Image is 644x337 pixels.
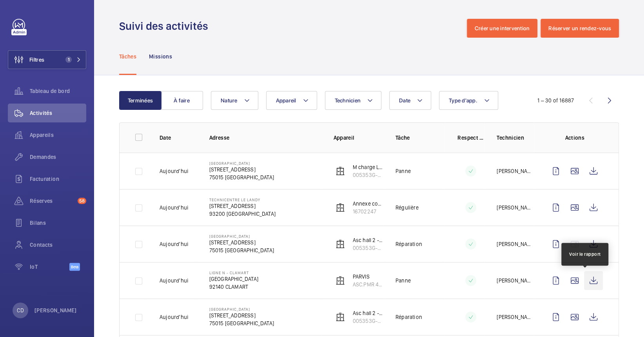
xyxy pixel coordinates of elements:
p: Panne [395,167,411,175]
p: Asc hall 2 - quai 18-19 [353,236,383,244]
p: [STREET_ADDRESS] [209,202,276,210]
p: 75015 [GEOGRAPHIC_DATA] [209,319,274,327]
img: elevator.svg [336,203,345,212]
p: 75015 [GEOGRAPHIC_DATA] [209,246,274,254]
p: 005353G-A-2-95-0-07 [353,244,383,252]
p: ASC.PMR 4011 [353,281,383,288]
p: Aujourd'hui [160,204,189,211]
p: PARVIS [353,273,383,281]
span: Technicien [335,97,361,104]
p: CD [17,306,24,314]
span: Facturation [30,175,86,183]
span: Beta [69,263,80,271]
span: Tableau de bord [30,87,86,95]
img: elevator.svg [336,276,345,285]
div: Voir le rapport [569,251,601,258]
button: Terminées [119,91,161,110]
span: Nature [221,97,238,104]
p: Panne [395,277,411,284]
p: M charge Livraison boutiques 2 [353,163,383,171]
p: Missions [149,53,172,60]
span: Réserves [30,197,74,205]
p: Régulière [395,204,419,211]
p: Technicentre Le Landy [209,197,276,202]
span: Type d'app. [449,97,477,104]
p: [GEOGRAPHIC_DATA] [209,307,274,311]
p: Réparation [395,313,422,321]
p: 93200 [GEOGRAPHIC_DATA] [209,210,276,218]
p: Tâche [395,134,445,142]
p: Adresse [209,134,321,142]
div: 1 – 30 of 16887 [537,97,574,104]
p: [PERSON_NAME] [497,313,534,321]
p: Aujourd'hui [160,313,189,321]
p: [STREET_ADDRESS] [209,166,274,173]
p: Aujourd'hui [160,277,189,284]
img: elevator.svg [336,312,345,322]
p: Respect délai [457,134,484,142]
p: Annexe continental [353,200,383,208]
p: [PERSON_NAME] [497,240,534,248]
button: Technicien [325,91,382,110]
p: [PERSON_NAME] [497,277,534,284]
p: 16702247 [353,208,383,215]
span: Contacts [30,241,86,249]
img: elevator.svg [336,239,345,249]
button: Type d'app. [439,91,498,110]
button: Réserver un rendez-vous [541,19,619,38]
p: Tâches [119,53,136,60]
p: [STREET_ADDRESS] [209,311,274,319]
p: Asc hall 2 - quai 18-19 [353,309,383,317]
p: 75015 [GEOGRAPHIC_DATA] [209,173,274,181]
p: [GEOGRAPHIC_DATA] [209,161,274,166]
p: [PERSON_NAME] [34,306,77,314]
p: [GEOGRAPHIC_DATA] [209,234,274,239]
p: 92140 CLAMART [209,283,258,291]
p: 005353G-A-2-95-0-07 [353,317,383,325]
span: 58 [78,198,86,204]
span: IoT [30,263,69,271]
p: [PERSON_NAME] [497,204,534,211]
p: Appareil [334,134,383,142]
button: Nature [211,91,258,110]
button: Créer une intervention [467,19,538,38]
button: Filtres1 [8,50,86,69]
button: À faire [161,91,203,110]
h1: Suivi des activités [119,19,213,33]
span: Appareils [30,131,86,139]
p: Aujourd'hui [160,240,189,248]
p: Réparation [395,240,422,248]
span: Filtres [29,56,44,64]
span: Bilans [30,219,86,227]
p: [PERSON_NAME] [497,167,534,175]
button: Date [389,91,431,110]
p: Technicien [497,134,534,142]
p: Ligne N - CLAMART [209,270,258,275]
span: Demandes [30,153,86,161]
p: Actions [546,134,603,142]
p: Date [160,134,197,142]
img: elevator.svg [336,166,345,176]
p: 005353G-M-3-18-0-01 [353,171,383,179]
button: Appareil [266,91,317,110]
p: [GEOGRAPHIC_DATA] [209,275,258,283]
span: 1 [65,56,72,63]
span: Activités [30,109,86,117]
span: Date [399,97,410,104]
p: [STREET_ADDRESS] [209,239,274,246]
span: Appareil [276,97,296,104]
p: Aujourd'hui [160,167,189,175]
